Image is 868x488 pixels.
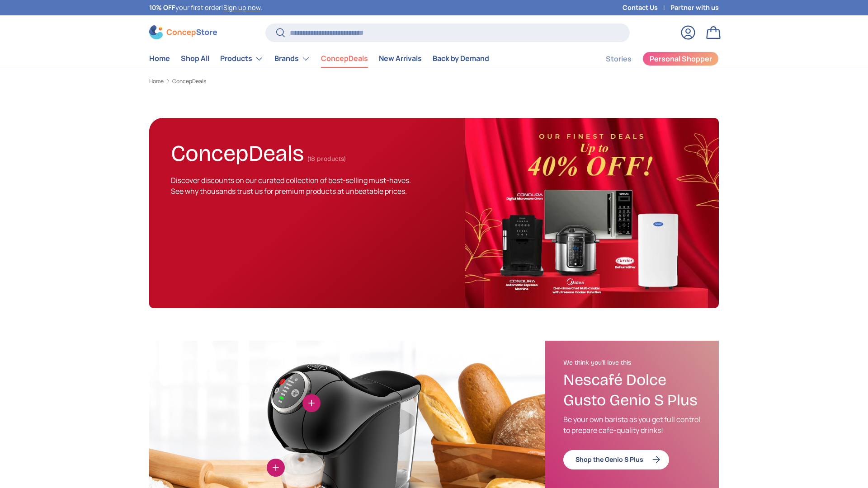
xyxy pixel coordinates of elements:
a: Products [220,50,264,68]
a: ConcepDeals [172,79,206,84]
span: Discover discounts on our curated collection of best-selling must-haves. See why thousands trust ... [171,175,411,196]
h2: We think you'll love this [563,359,701,367]
a: Contact Us [623,3,670,13]
h1: ConcepDeals [171,136,304,167]
a: Shop All [181,50,209,67]
span: (18 products) [307,155,346,163]
strong: 10% OFF [149,3,175,12]
a: Back by Demand [433,50,489,67]
a: ConcepDeals [321,50,368,67]
nav: Secondary [584,50,719,68]
a: Home [149,50,170,67]
a: Home [149,79,164,84]
img: ConcepDeals [465,118,719,308]
nav: Breadcrumbs [149,77,719,85]
img: ConcepStore [149,25,217,39]
a: Brands [274,50,310,68]
a: Partner with us [670,3,719,13]
nav: Primary [149,50,489,68]
a: Sign up now [223,3,260,12]
p: your first order! . [149,3,262,13]
a: Stories [606,50,632,68]
a: New Arrivals [379,50,422,67]
h3: Nescafé Dolce Gusto Genio S Plus [563,370,701,411]
summary: Brands [269,50,316,68]
span: Personal Shopper [650,55,712,62]
p: Be your own barista as you get full control to prepare café-quality drinks! [563,414,701,436]
a: Personal Shopper [642,52,719,66]
summary: Products [215,50,269,68]
a: Shop the Genio S Plus [563,450,669,469]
